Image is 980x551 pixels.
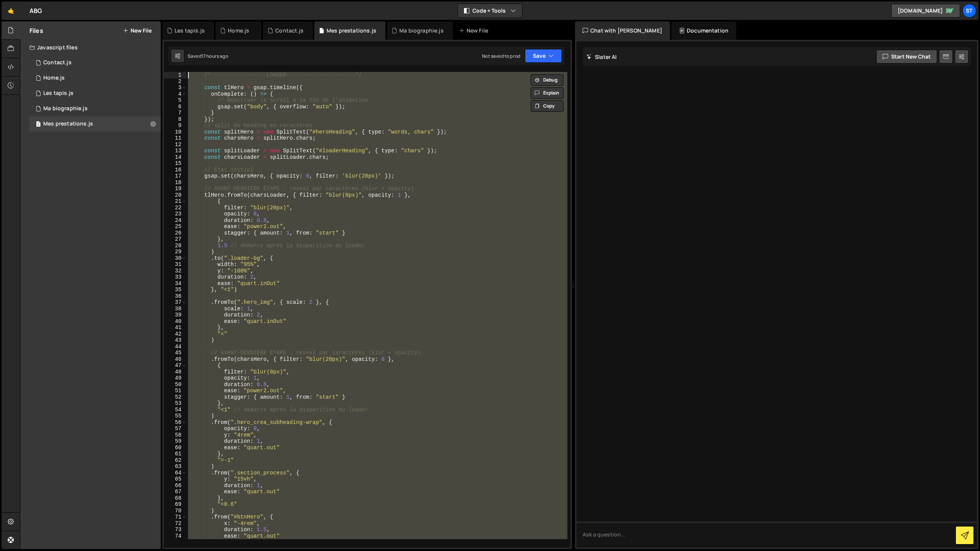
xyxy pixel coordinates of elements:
[164,514,186,520] div: 71
[164,350,186,356] div: 45
[20,40,161,55] div: Javascript files
[164,369,186,375] div: 48
[164,520,186,527] div: 72
[29,6,42,15] div: ABG
[164,501,186,508] div: 69
[123,28,152,34] button: New File
[43,105,88,112] div: Ma biographie.js
[164,230,186,236] div: 26
[876,50,937,64] button: Start new chat
[164,255,186,262] div: 30
[36,122,41,128] span: 1
[164,217,186,224] div: 24
[29,26,43,35] h2: Files
[164,299,186,306] div: 37
[164,463,186,470] div: 63
[525,49,562,63] button: Save
[164,413,186,419] div: 55
[164,104,186,110] div: 6
[164,407,186,413] div: 54
[164,223,186,230] div: 25
[164,173,186,179] div: 17
[586,53,617,60] h2: Slater AI
[275,27,304,34] div: Contact.js
[164,287,186,293] div: 35
[531,74,563,86] button: Debug
[164,495,186,502] div: 68
[164,192,186,199] div: 20
[164,445,186,451] div: 60
[164,116,186,123] div: 8
[164,508,186,514] div: 70
[962,4,976,18] a: St
[29,101,161,116] div: 16686/46109.js
[164,425,186,432] div: 57
[164,344,186,350] div: 44
[164,356,186,363] div: 46
[164,293,186,300] div: 36
[531,87,563,99] button: Explain
[164,186,186,192] div: 19
[164,205,186,211] div: 22
[164,438,186,445] div: 59
[164,375,186,381] div: 49
[164,331,186,337] div: 42
[164,110,186,116] div: 7
[164,85,186,91] div: 3
[164,167,186,173] div: 16
[188,53,228,59] div: Saved
[164,154,186,161] div: 14
[164,148,186,154] div: 13
[43,59,72,66] div: Contact.js
[327,27,376,34] div: Mes prestations.js
[164,400,186,407] div: 53
[164,362,186,369] div: 47
[575,21,670,40] div: Chat with [PERSON_NAME]
[164,394,186,401] div: 52
[164,388,186,394] div: 51
[531,100,563,112] button: Copy
[228,27,249,34] div: Home.js
[2,2,20,20] a: 🤙
[164,483,186,489] div: 66
[164,312,186,318] div: 39
[29,116,161,132] div: 16686/46222.js
[164,160,186,167] div: 15
[459,27,491,34] div: New File
[164,451,186,457] div: 61
[164,457,186,464] div: 62
[164,122,186,129] div: 9
[164,306,186,312] div: 38
[164,419,186,426] div: 56
[164,274,186,280] div: 33
[164,261,186,268] div: 31
[164,72,186,78] div: 1
[164,78,186,85] div: 2
[29,70,161,86] div: 16686/46111.js
[164,129,186,135] div: 10
[29,86,161,101] div: 16686/46185.js
[164,211,186,217] div: 23
[43,121,93,127] div: Mes prestations.js
[164,476,186,483] div: 65
[164,236,186,243] div: 27
[671,21,736,40] div: Documentation
[164,280,186,287] div: 34
[164,381,186,388] div: 50
[164,179,186,186] div: 18
[164,337,186,344] div: 43
[164,268,186,274] div: 32
[164,91,186,98] div: 4
[891,4,960,18] a: [DOMAIN_NAME]
[164,489,186,495] div: 67
[164,470,186,476] div: 64
[482,53,520,59] div: Not saved to prod
[43,90,73,97] div: Les tapis.js
[164,142,186,148] div: 12
[164,533,186,540] div: 74
[164,324,186,331] div: 41
[29,55,161,70] div: 16686/46215.js
[164,249,186,255] div: 29
[399,27,444,34] div: Ma biographie.js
